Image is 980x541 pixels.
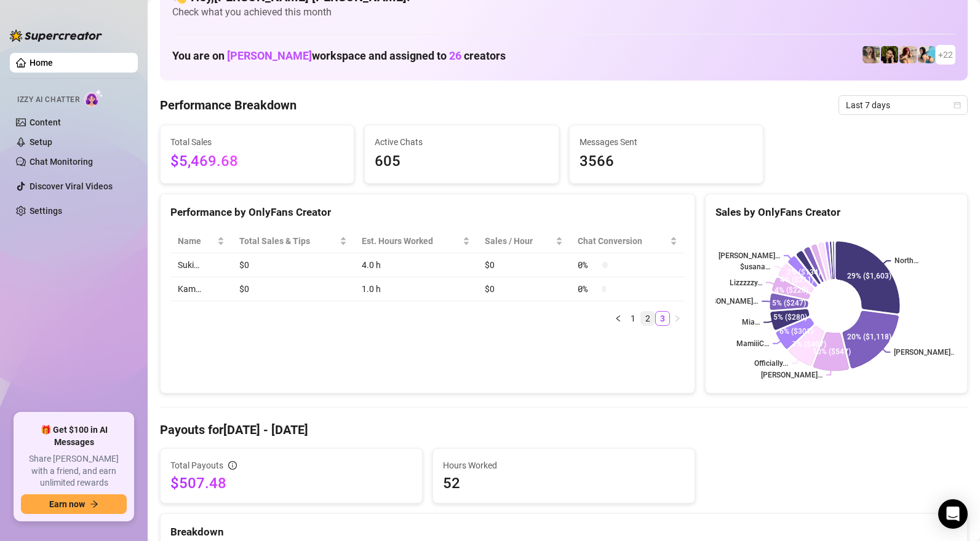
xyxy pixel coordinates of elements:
[477,277,570,301] td: $0
[172,49,506,63] h1: You are on workspace and assigned to creators
[21,453,127,489] span: Share [PERSON_NAME] with a friend, and earn unlimited rewards
[170,204,685,221] div: Performance by OnlyFans Creator
[611,311,626,326] button: left
[30,58,53,68] a: Home
[742,318,760,327] text: Mia…
[160,97,297,114] h4: Performance Breakdown
[354,253,477,277] td: 4.0 h
[232,277,354,301] td: $0
[30,137,52,147] a: Setup
[626,312,640,325] a: 1
[160,421,968,438] h4: Payouts for [DATE] - [DATE]
[362,234,460,248] div: Est. Hours Worked
[443,459,685,472] span: Hours Worked
[232,253,354,277] td: $0
[918,46,935,63] img: North (@northnattvip)
[846,96,960,114] span: Last 7 days
[170,459,223,472] span: Total Payouts
[578,234,667,248] span: Chat Conversion
[30,181,113,191] a: Discover Viral Videos
[30,157,93,167] a: Chat Monitoring
[170,253,232,277] td: Suki…
[30,117,61,127] a: Content
[375,150,548,173] span: 605
[670,311,685,326] li: Next Page
[170,524,957,540] div: Breakdown
[570,229,685,253] th: Chat Conversion
[615,315,622,322] span: left
[954,101,961,109] span: calendar
[640,311,655,326] li: 2
[239,234,337,248] span: Total Sales & Tips
[17,94,79,106] span: Izzy AI Chatter
[30,206,62,216] a: Settings
[90,500,98,508] span: arrow-right
[578,282,597,296] span: 0 %
[477,253,570,277] td: $0
[761,371,823,379] text: [PERSON_NAME]…
[477,229,570,253] th: Sales / Hour
[656,312,669,325] a: 3
[170,473,412,493] span: $507.48
[938,499,968,529] div: Open Intercom Messenger
[10,30,102,42] img: logo-BBDzfeDw.svg
[354,277,477,301] td: 1.0 h
[938,48,953,61] span: + 22
[881,46,898,63] img: playfuldimples (@playfuldimples)
[49,499,85,509] span: Earn now
[84,89,103,107] img: AI Chatter
[443,473,685,493] span: 52
[170,277,232,301] td: Kam…
[740,263,770,271] text: $usana…
[170,150,344,173] span: $5,469.68
[715,204,957,221] div: Sales by OnlyFans Creator
[232,229,354,253] th: Total Sales & Tips
[578,258,597,272] span: 0 %
[170,135,344,149] span: Total Sales
[172,6,955,19] span: Check what you achieved this month
[611,311,626,326] li: Previous Page
[21,424,127,448] span: 🎁 Get $100 in AI Messages
[449,49,461,62] span: 26
[754,359,788,368] text: Officially...
[736,339,769,348] text: MamiiiC…
[178,234,215,248] span: Name
[655,311,670,326] li: 3
[894,348,955,357] text: [PERSON_NAME]…
[730,278,762,287] text: Lizzzzzy…
[899,46,917,63] img: North (@northnattfree)
[862,46,880,63] img: emilylou (@emilyylouu)
[21,494,127,514] button: Earn nowarrow-right
[580,135,753,149] span: Messages Sent
[170,229,232,253] th: Name
[894,256,918,265] text: North…
[580,150,753,173] span: 3566
[719,251,780,260] text: [PERSON_NAME]…
[485,234,553,248] span: Sales / Hour
[375,135,548,149] span: Active Chats
[641,312,655,325] a: 2
[696,297,758,306] text: [PERSON_NAME]…
[626,311,640,326] li: 1
[227,49,312,62] span: [PERSON_NAME]
[670,311,685,326] button: right
[228,461,237,470] span: info-circle
[674,315,681,322] span: right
